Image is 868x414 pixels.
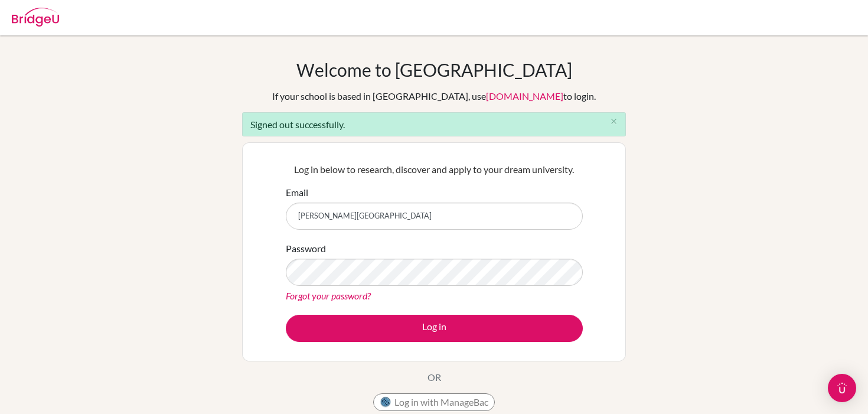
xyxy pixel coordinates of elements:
[296,59,572,80] h1: Welcome to [GEOGRAPHIC_DATA]
[286,162,583,177] p: Log in below to research, discover and apply to your dream university.
[486,90,563,102] a: [DOMAIN_NAME]
[12,8,59,27] img: Bridge-U
[373,393,495,411] button: Log in with ManageBac
[286,242,326,256] label: Password
[242,112,626,136] div: Signed out successfully.
[609,117,618,126] i: close
[828,374,856,402] div: Open Intercom Messenger
[286,315,583,342] button: Log in
[272,89,596,103] div: If your school is based in [GEOGRAPHIC_DATA], use to login.
[286,290,371,301] a: Forgot your password?
[428,370,441,384] p: OR
[602,113,625,131] button: Close
[286,185,308,200] label: Email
